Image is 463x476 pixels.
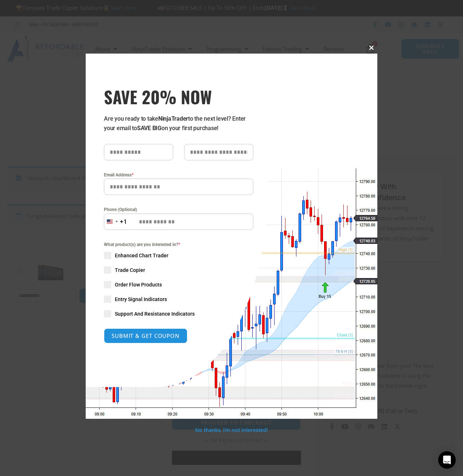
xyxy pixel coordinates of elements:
[104,214,127,230] button: Selected country
[104,252,253,259] label: Enhanced Chart Trader
[195,426,268,433] a: No thanks, I’m not interested!
[104,241,253,248] span: What product(s) are you interested in?
[115,296,167,303] span: Entry Signal Indicators
[104,281,253,288] label: Order Flow Products
[104,114,253,133] p: Are you ready to take to the next level? Enter your email to on your first purchase!
[104,310,253,317] label: Support And Resistance Indicators
[104,296,253,303] label: Entry Signal Indicators
[115,310,195,317] span: Support And Resistance Indicators
[438,451,456,469] div: Open Intercom Messenger
[115,252,168,259] span: Enhanced Chart Trader
[104,86,253,107] h3: SAVE 20% NOW
[104,171,253,179] label: Email Address
[104,328,187,343] button: SUBMIT & GET COUPON
[137,125,162,132] strong: SAVE BIG
[104,206,253,213] label: Phone (Optional)
[104,266,253,274] label: Trade Copier
[158,115,188,122] strong: NinjaTrader
[120,217,127,227] div: +1
[115,266,145,274] span: Trade Copier
[115,281,162,288] span: Order Flow Products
